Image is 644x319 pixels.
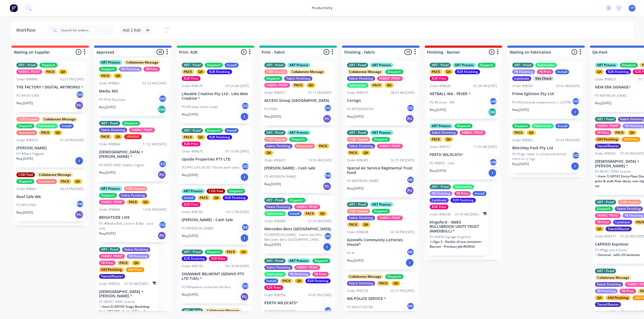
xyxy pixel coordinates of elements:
p: Media 365 [99,89,167,94]
p: PO #[PERSON_NAME] [595,93,627,98]
div: FB Finishing [119,67,142,72]
div: Order #98757 [430,144,451,149]
div: Collaborate Message [37,172,73,177]
div: 01:28 PM [DATE] [473,84,497,88]
div: ART - ProofDispatchInstallPACKQAR2R FinishingR2R PrintOrder #9857907:24 AM [DATE]Likeable Creativ... [180,61,251,123]
p: Req. [DATE] [595,101,612,106]
div: QA [595,69,604,74]
div: Dispatch [16,179,34,184]
div: COD Paid [207,189,225,194]
div: I [75,157,83,165]
div: ART Process [370,202,393,207]
div: QA [114,134,122,139]
div: ART - ProofART ProcessCOD UnpaidDispatchFabric FinishingFABRIC PRINTPACKQAOrder #9849302:35 PM [D... [345,128,417,198]
div: FB Print [595,130,611,135]
div: QA [58,69,67,74]
p: Req. [DATE] [430,107,446,112]
div: 10:35 AM [DATE] [308,158,332,163]
div: Dispatch [620,63,638,68]
div: PU [323,182,331,191]
p: Req. [DATE] [16,156,33,161]
div: PACK [370,83,383,88]
div: Order #98629 [264,158,286,163]
p: Req. [DATE] [512,162,529,166]
div: Fabric Finishing [347,144,375,149]
div: 02:35 PM [DATE] [391,158,415,163]
div: Collaborate Message [347,69,383,74]
div: Order #98493 [347,158,368,163]
div: Fabrication [532,124,554,128]
span: 1P [630,6,634,10]
div: COD Unpaid [347,209,370,214]
div: ART Process [99,60,122,65]
div: I [240,173,249,181]
div: Laminate [430,198,449,203]
div: Collaborate Message [289,69,326,74]
div: Dispatch [385,69,403,74]
div: ART - ProofDispatchFABRIC PRINTPACKQAOrder #9684602:01 PM [DATE]THE FACTORY / DIGITAL ARTWORKS ^P... [14,61,86,112]
div: Outsource [36,179,57,184]
div: ART - Proof [430,184,451,189]
div: PU [405,114,414,123]
div: Fabrication [535,63,557,68]
p: PO #sign repair in compound behind mesh 4 x 2 Sign [512,152,572,161]
p: PO #J5051 WWE Granite [595,169,631,174]
div: Install [225,128,239,133]
div: R2R Print [430,76,448,81]
div: pW [489,97,497,105]
div: PU [158,170,166,179]
div: ART Process [453,63,476,68]
div: Dispatch [205,128,223,133]
input: Search for orders... [61,25,114,36]
p: Req. [DATE] [16,210,33,215]
div: PACK [317,144,330,149]
div: COD Unpaid [16,117,39,122]
div: ART ProcessCOD UnpaidDispatchFabric FinishingFABRIC PRINTPACKQAOrder #9886612:56 PM [DATE]BRIGHTS... [97,184,169,242]
div: QA [196,135,205,140]
div: COD Paid [16,172,35,177]
div: Dispatch [372,137,390,142]
div: ART - ProofART ProcessCOD UnpaidCollaborate MessageDispatchFabric FinishingFABRIC PRINTPACKQAOrde... [262,61,334,125]
div: COD Unpaid [347,137,370,142]
div: FB Print [537,69,553,74]
div: PACK [99,134,112,139]
div: ART Process [287,63,310,68]
div: Texcel/Router [595,144,621,149]
div: Fabric Finishing [264,205,292,209]
div: FABRIC PRINT [16,69,42,74]
div: PACK [39,130,52,135]
div: Fabrication [36,124,58,128]
div: Dispatch [99,67,117,72]
div: GD [241,102,249,110]
div: ART - Proof [182,128,203,133]
p: Special Air Service Regimental Trust Fund [347,166,415,175]
p: ACCESS Group [GEOGRAPHIC_DATA] [264,98,332,103]
div: PACK [347,150,360,155]
p: Req. [DATE] [512,107,529,112]
div: Dispatch [205,63,223,68]
div: R2R Finishing [451,198,476,203]
div: Fabric Finishing [615,206,643,211]
div: GD [572,97,580,105]
div: ART - Proof [182,63,203,68]
div: NS [407,176,415,184]
div: PACK [292,83,305,88]
div: PACK [44,69,57,74]
div: ART - ProofART ProcessCollaborate MessageDispatchFabric FinishingFABRIC PRINTFabricationPACKQAOrd... [345,61,417,125]
div: Fabric Finishing [119,193,147,198]
p: [PERSON_NAME] [16,146,84,150]
div: 01:59 PM [DATE] [60,138,84,143]
div: QA [385,83,394,88]
div: ART Process [99,186,122,191]
div: Dispatch [287,198,305,203]
div: ART - ProofART ProcessCOD UnpaidDispatchFabric FinishingOutsourcePACKQAOrder #9862910:35 AM [DATE... [262,128,334,193]
div: QA [53,130,62,135]
div: Dispatch [289,137,307,142]
div: Order #98333 [347,90,368,95]
div: 10:12 PM [DATE] [225,210,249,214]
div: ART Process [430,124,453,128]
p: PO #PO 6385 [16,203,36,207]
div: QA [444,69,453,74]
div: COD Unpaid [264,69,287,74]
p: [PERSON_NAME] - Cash sale [264,166,332,170]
